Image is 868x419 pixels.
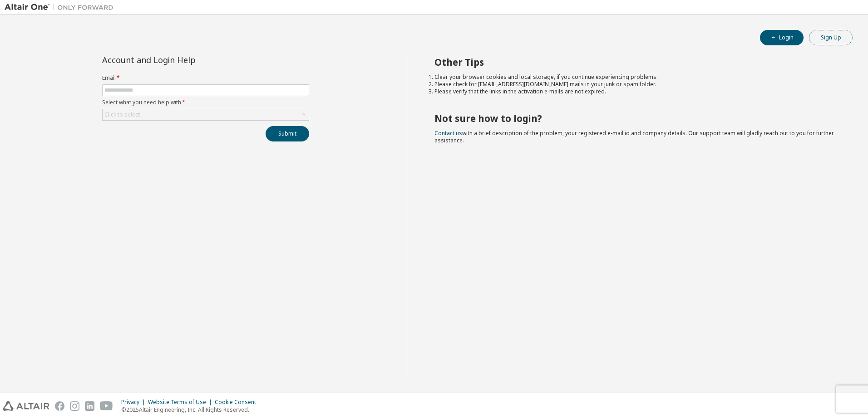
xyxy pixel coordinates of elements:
h2: Not sure how to login? [434,112,837,124]
div: Website Terms of Use [148,399,215,406]
div: Click to select [103,109,309,120]
div: Privacy [121,399,148,406]
div: Account and Login Help [102,56,268,63]
div: Click to select [104,111,140,118]
button: Sign Up [809,30,853,45]
p: © 2025 Altair Engineering, Inc. All Rights Reserved. [121,406,261,414]
li: Please verify that the links in the activation e-mails are not expired. [434,88,837,95]
label: Select what you need help with [102,99,309,106]
div: Cookie Consent [215,399,261,406]
label: Email [102,74,309,82]
img: Altair One [5,3,118,12]
button: Submit [266,126,309,141]
span: with a brief description of the problem, your registered e-mail id and company details. Our suppo... [434,129,834,144]
img: linkedin.svg [85,401,94,411]
li: Clear your browser cookies and local storage, if you continue experiencing problems. [434,73,837,81]
li: Please check for [EMAIL_ADDRESS][DOMAIN_NAME] mails in your junk or spam folder. [434,81,837,88]
img: altair_logo.svg [3,401,49,411]
h2: Other Tips [434,56,837,68]
button: Login [760,30,804,45]
img: facebook.svg [55,401,64,411]
img: youtube.svg [100,401,113,411]
a: Contact us [434,129,462,137]
img: instagram.svg [70,401,79,411]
